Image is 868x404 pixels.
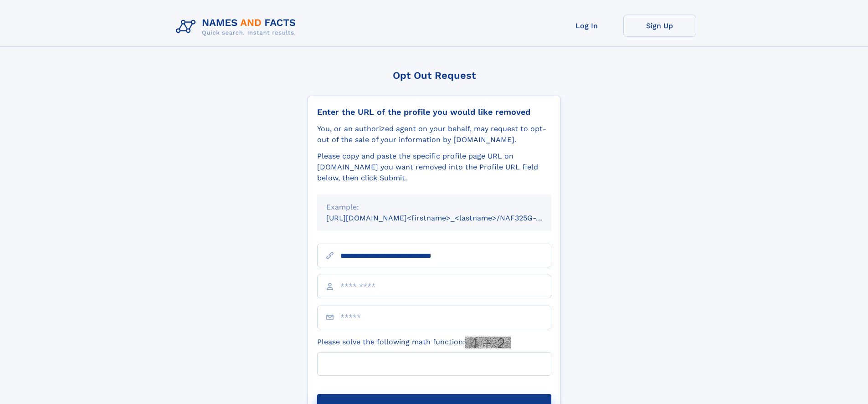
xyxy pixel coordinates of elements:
img: Logo Names and Facts [172,15,303,39]
div: Enter the URL of the profile you would like removed [317,107,551,117]
div: Example: [326,202,542,213]
div: Opt Out Request [308,70,561,81]
small: [URL][DOMAIN_NAME]<firstname>_<lastname>/NAF325G-xxxxxxxx [326,214,569,222]
a: Sign Up [623,15,696,37]
div: Please copy and paste the specific profile page URL on [DOMAIN_NAME] you want removed into the Pr... [317,151,551,184]
a: Log In [550,15,623,37]
label: Please solve the following math function: [317,337,511,348]
div: You, or an authorized agent on your behalf, may request to opt-out of the sale of your informatio... [317,123,551,145]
